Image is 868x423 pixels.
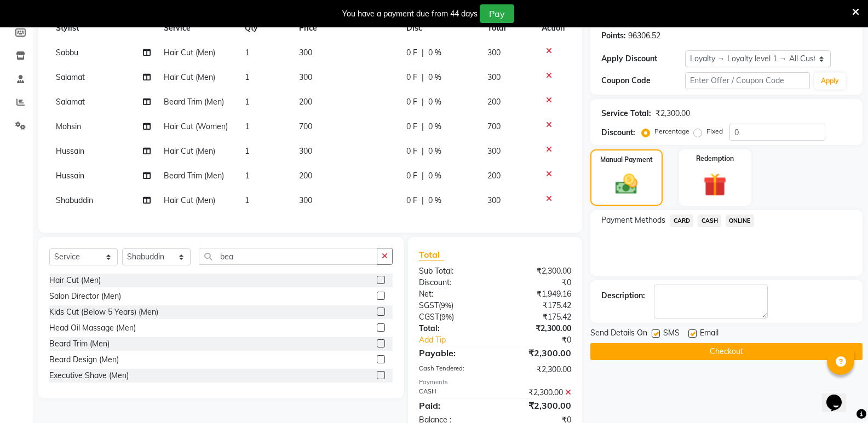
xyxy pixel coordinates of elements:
span: 0 % [428,72,441,83]
div: ( ) [411,311,495,323]
span: 200 [487,97,501,107]
div: Discount: [411,277,495,288]
span: 300 [487,72,501,82]
a: Add Tip [411,334,509,346]
span: Payment Methods [601,215,665,226]
span: CGST [419,312,439,322]
span: Hair Cut (Men) [164,72,215,82]
span: 1 [245,121,249,131]
span: 300 [487,48,501,57]
span: 700 [299,121,312,131]
span: SGST [419,300,439,310]
th: Total [481,16,535,40]
div: Beard Design (Men) [49,354,119,366]
span: 1 [245,72,249,82]
div: ₹2,300.00 [495,387,579,398]
label: Percentage [654,126,689,136]
button: Pay [480,4,514,23]
div: Coupon Code [601,75,685,86]
span: 200 [299,171,312,181]
span: Salamat [56,97,85,107]
label: Redemption [696,154,734,164]
span: Hair Cut (Men) [164,146,215,156]
span: 300 [299,146,312,156]
th: Stylist [49,16,157,40]
div: Description: [601,290,645,302]
span: | [422,72,424,83]
div: ₹2,300.00 [495,364,579,375]
div: ₹2,300.00 [495,346,579,360]
span: 0 F [406,170,417,182]
span: 0 F [406,47,417,59]
div: ₹1,949.16 [495,288,579,300]
span: CARD [670,215,693,227]
div: Head Oil Massage (Men) [49,322,136,334]
div: Salon Director (Men) [49,291,121,302]
span: SMS [663,327,680,341]
div: Beard Trim (Men) [49,338,110,350]
span: 300 [299,48,312,57]
div: ₹2,300.00 [495,323,579,334]
span: 0 % [428,96,441,108]
span: Beard Trim (Men) [164,97,224,107]
span: Hair Cut (Men) [164,48,215,57]
span: 0 F [406,146,417,157]
img: _gift.svg [696,170,734,199]
span: 0 % [428,121,441,132]
span: Send Details On [590,327,647,341]
span: 9% [441,301,451,310]
span: | [422,96,424,108]
span: 300 [487,195,501,205]
div: ₹2,300.00 [495,399,579,412]
th: Action [535,16,571,40]
span: 300 [299,72,312,82]
span: 0 % [428,47,441,59]
span: 700 [487,121,501,131]
span: 0 F [406,121,417,132]
div: ₹175.42 [495,300,579,311]
div: Kids Cut (Below 5 Years) (Men) [49,306,158,318]
span: | [422,170,424,182]
span: | [422,121,424,132]
span: | [422,195,424,206]
div: Total: [411,323,495,334]
div: Executive Shave (Men) [49,370,129,381]
div: ₹2,300.00 [495,265,579,277]
div: Net: [411,288,495,300]
div: Apply Discount [601,53,685,65]
div: ( ) [411,300,495,311]
label: Fixed [706,126,723,136]
button: Apply [814,73,846,89]
span: Salamat [56,72,85,82]
div: Payable: [411,346,495,360]
div: ₹0 [495,277,579,288]
div: Cash Tendered: [411,364,495,375]
span: 1 [245,97,249,107]
div: You have a payment due from 44 days [342,8,478,20]
div: ₹2,300.00 [656,108,690,119]
span: Beard Trim (Men) [164,171,224,181]
th: Qty [238,16,292,40]
span: Sabbu [56,48,78,57]
div: Payments [419,378,571,387]
span: Hair Cut (Men) [164,195,215,205]
div: Service Total: [601,108,651,119]
span: 9% [441,312,452,321]
span: ONLINE [726,215,754,227]
div: CASH [411,387,495,398]
div: Hair Cut (Men) [49,275,101,286]
span: 0 % [428,170,441,182]
span: 0 % [428,195,441,206]
span: 300 [299,195,312,205]
div: 96306.52 [628,30,660,42]
span: CASH [698,215,721,227]
span: | [422,47,424,59]
span: 0 F [406,72,417,83]
div: Points: [601,30,626,42]
span: Shabuddin [56,195,93,205]
th: Disc [400,16,481,40]
div: Sub Total: [411,265,495,277]
label: Manual Payment [600,155,653,165]
span: 1 [245,146,249,156]
span: Mohsin [56,121,81,131]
